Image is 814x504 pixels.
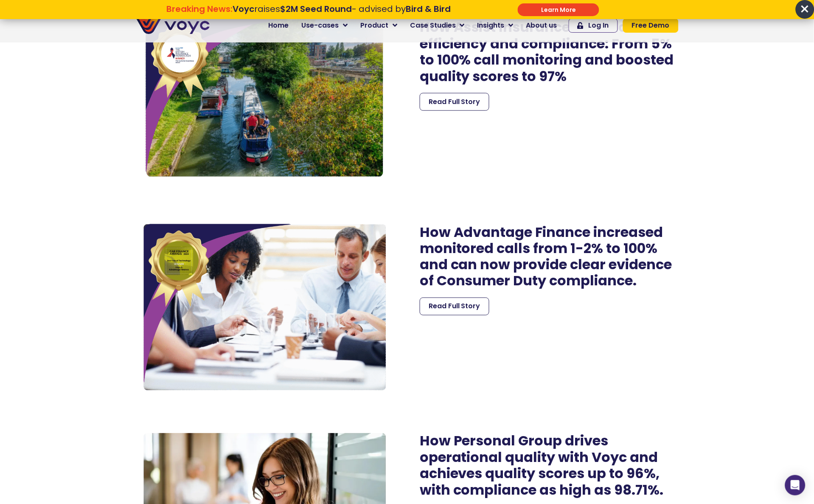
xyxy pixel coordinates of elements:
[233,3,451,15] span: raises - advised by
[354,17,404,34] a: Product
[135,17,210,34] img: voyc-full-logo
[429,97,480,107] span: Read Full Story
[166,3,233,15] strong: Breaking News:
[124,4,494,24] div: Breaking News: Voyc raises $2M Seed Round - advised by Bird & Bird
[785,475,806,496] div: Open Intercom Messenger
[406,3,451,15] strong: Bird & Bird
[420,19,679,84] h2: How Assist Insurance enhanced efficiency and compliance: From 5% to 100% call monitoring and boos...
[471,17,520,34] a: Insights
[410,20,456,31] span: Case Studies
[477,20,505,31] span: Insights
[526,20,557,31] span: About us
[420,433,679,498] h2: How Personal Group drives operational quality with Voyc and achieves quality scores up to 96%, wi...
[404,17,471,34] a: Case Studies
[429,301,480,312] span: Read Full Story
[233,3,254,15] strong: Voyc
[280,3,352,15] strong: $2M Seed Round
[569,18,618,33] a: Log In
[262,17,295,34] a: Home
[360,20,388,31] span: Product
[520,17,564,34] a: About us
[589,22,609,29] span: Log In
[420,224,679,290] h2: How Advantage Finance increased monitored calls from 1-2% to 100% and can now provide clear evide...
[518,3,599,16] div: Submit
[295,17,354,34] a: Use-cases
[420,93,489,111] a: Read Full Story
[632,22,670,29] span: Free Demo
[268,20,289,31] span: Home
[420,298,489,315] a: Read Full Story
[301,20,339,31] span: Use-cases
[623,18,679,33] a: Free Demo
